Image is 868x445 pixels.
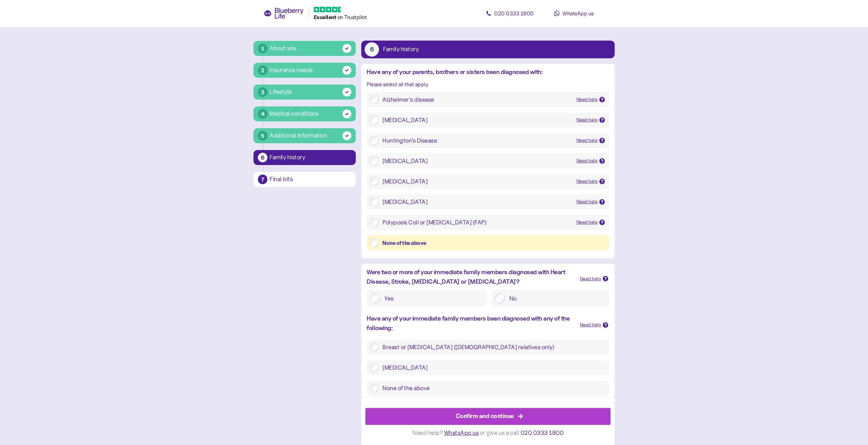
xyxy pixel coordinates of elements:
[576,198,598,206] div: Need help
[365,425,610,441] div: Need help? or give us a call
[382,136,571,145] div: Huntington’s Disease
[253,172,356,187] button: 7Final bits
[253,128,356,143] button: 5Additional information
[269,109,318,118] div: Medical conditions
[367,67,609,77] div: Have any of your parents, brothers or sisters been diagnosed with:
[269,44,296,53] div: About you
[456,412,514,421] div: Confirm and continue
[382,198,571,206] div: [MEDICAL_DATA]
[365,42,379,57] div: 6
[576,137,598,144] div: Need help
[258,109,267,119] div: 4
[576,96,598,103] div: Need help
[380,293,483,303] label: Yes
[314,14,337,20] span: Excellent ️
[258,153,267,162] div: 6
[580,275,601,283] div: Need help
[576,116,598,124] div: Need help
[253,106,356,121] button: 4Medical conditions
[253,63,356,78] button: 2Insurance needs
[258,175,267,184] div: 7
[269,176,351,182] div: Final bits
[444,429,479,436] span: WhatsApp us
[382,239,606,247] div: None of the above
[520,429,564,436] span: 020 0333 1800
[576,157,598,165] div: Need help
[378,384,606,392] label: None of the above
[258,87,267,97] div: 3
[382,177,571,186] div: [MEDICAL_DATA]
[383,46,418,53] div: Family history
[494,10,534,17] span: 020 0333 1800
[258,65,267,75] div: 2
[382,116,571,124] div: [MEDICAL_DATA]
[253,150,356,165] button: 6Family history
[269,65,313,75] div: Insurance needs
[258,131,267,140] div: 5
[479,6,541,20] a: 020 0333 1800
[378,343,606,351] label: Breast or [MEDICAL_DATA] ([DEMOGRAPHIC_DATA] relatives only)
[562,10,594,17] span: WhatsApp us
[365,408,610,425] button: Confirm and continue
[361,41,615,58] button: 6Family history
[337,14,367,20] span: on Trustpilot
[253,41,356,56] button: 1About you
[367,267,574,286] div: Were two or more of your immediate family members diagnosed with Heart Disease, Stroke, [MEDICAL_...
[382,95,571,104] div: Alzheimer’s disease
[269,154,351,161] div: Family history
[367,80,609,89] div: Please select all that apply.
[576,178,598,185] div: Need help
[576,219,598,226] div: Need help
[258,44,267,53] div: 1
[367,314,574,333] div: Have any of your immediate family members been diagnosed with any of the following:
[269,131,327,140] div: Additional information
[382,157,571,165] div: [MEDICAL_DATA]
[382,218,571,226] div: Polyposis Coli or [MEDICAL_DATA] (FAP)
[505,293,606,303] label: No
[253,85,356,100] button: 3Lifestyle
[580,321,601,329] div: Need help
[269,87,292,97] div: Lifestyle
[378,364,606,372] label: [MEDICAL_DATA]
[543,6,605,20] a: WhatsApp us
